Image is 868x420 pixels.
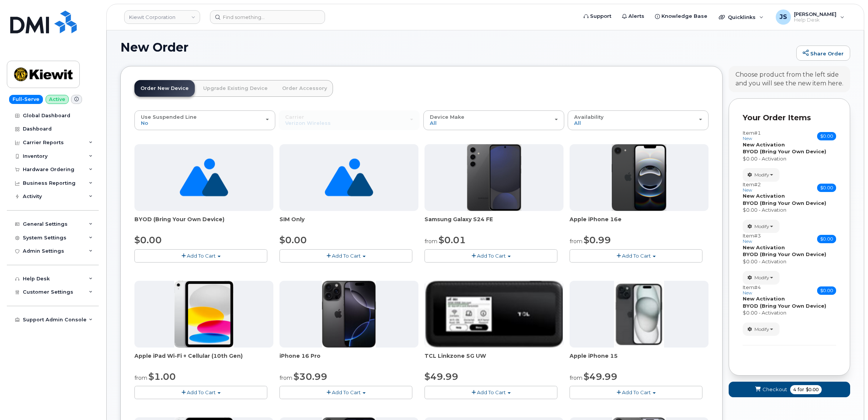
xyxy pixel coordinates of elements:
span: iPhone 16 Pro [279,352,418,367]
span: $49.99 [584,371,617,382]
span: for [796,386,806,393]
small: from [570,238,582,245]
div: Apple iPad Wi-Fi + Cellular (10th Gen) [134,352,273,367]
span: Checkout [762,386,787,393]
span: #2 [754,181,761,187]
button: Add To Cart [134,249,267,263]
span: [PERSON_NAME] [794,11,836,17]
img: iphone16e.png [612,144,666,211]
button: Modify [743,271,780,284]
span: #4 [754,284,761,290]
strong: BYOD (Bring Your Own Device) [743,200,826,206]
span: Add To Cart [332,253,361,259]
button: Add To Cart [279,249,412,263]
img: no_image_found-2caef05468ed5679b831cfe6fc140e25e0c280774317ffc20a367ab7fd17291e.png [325,144,373,211]
div: Apple iPhone 15 [570,352,709,367]
span: Use Suspended Line [141,114,197,120]
button: Add To Cart [425,386,557,399]
strong: New Activation [743,193,785,199]
div: Quicklinks [713,9,769,25]
span: $49.99 [425,371,458,382]
span: $0.00 [806,386,819,393]
span: Modify [754,223,769,230]
strong: New Activation [743,244,785,250]
button: Checkout 4 for $0.00 [729,382,850,397]
button: Modify [743,168,780,181]
img: iphone15.jpg [614,281,664,348]
span: $30.99 [294,371,327,382]
span: Add To Cart [187,253,216,259]
button: Add To Cart [134,386,267,399]
div: Apple iPhone 16e [570,216,709,231]
div: SIM Only [279,216,418,231]
div: $0.00 - Activation [743,155,836,162]
span: Quicklinks [728,14,756,20]
span: $0.00 [134,234,162,245]
span: Add To Cart [622,253,651,259]
span: Help Desk [794,17,836,23]
strong: BYOD (Bring Your Own Device) [743,303,826,309]
a: Share Order [796,46,850,61]
img: no_image_found-2caef05468ed5679b831cfe6fc140e25e0c280774317ffc20a367ab7fd17291e.png [180,144,228,211]
input: Find something... [210,10,325,24]
span: JS [780,13,787,22]
small: new [743,136,752,141]
strong: BYOD (Bring Your Own Device) [743,251,826,257]
span: Knowledge Base [661,13,707,20]
h3: Item [743,130,761,141]
div: Samsung Galaxy S24 FE [425,216,563,231]
span: $0.00 [817,286,836,295]
span: Add To Cart [332,389,361,395]
a: Alerts [617,9,650,24]
div: TCL Linkzone 5G UW [425,352,563,367]
small: new [743,290,752,296]
span: 4 [793,386,796,393]
span: Support [590,13,611,20]
span: All [574,120,581,126]
a: Order New Device [134,80,195,97]
span: Add To Cart [477,389,506,395]
small: from [570,374,582,381]
div: BYOD (Bring Your Own Device) [134,216,273,231]
img: linkzone5g.png [425,281,563,348]
span: Add To Cart [622,389,651,395]
p: Your Order Items [743,112,836,123]
small: new [743,187,752,193]
a: Order Accessory [276,80,333,97]
div: $0.00 - Activation [743,309,836,316]
a: Knowledge Base [650,9,713,24]
span: Modify [754,326,769,333]
button: Use Suspended Line No [134,110,275,130]
span: $0.00 [817,184,836,192]
button: Availability All [568,110,709,130]
small: new [743,239,752,244]
span: $0.01 [439,234,466,245]
span: $0.00 [279,234,307,245]
span: #3 [754,233,761,239]
span: #1 [754,130,761,136]
button: Add To Cart [425,249,557,263]
span: $1.00 [148,371,176,382]
img: s24FE.jpg [467,144,521,211]
span: Availability [574,114,604,120]
strong: BYOD (Bring Your Own Device) [743,148,826,154]
span: $0.00 [817,235,836,243]
h3: Item [743,182,761,193]
span: All [430,120,437,126]
span: $0.00 [817,132,836,140]
span: $0.99 [584,234,611,245]
span: Add To Cart [477,253,506,259]
a: Kiewit Corporation [124,10,200,24]
span: Modify [754,274,769,281]
div: $0.00 - Activation [743,258,836,265]
a: Upgrade Existing Device [197,80,274,97]
div: $0.00 - Activation [743,206,836,214]
button: Add To Cart [570,386,702,399]
button: Device Make All [423,110,564,130]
